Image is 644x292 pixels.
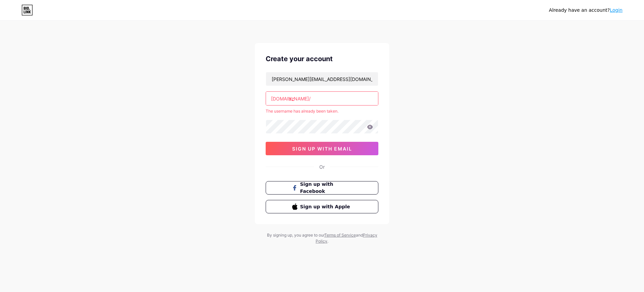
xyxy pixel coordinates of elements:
div: By signing up, you agree to our and . [265,232,379,244]
span: Sign up with Apple [300,203,352,210]
a: Terms of Service [324,233,356,238]
div: Create your account [266,54,378,64]
div: Or [319,163,325,170]
button: Sign up with Apple [266,200,378,213]
span: sign up with email [292,146,352,152]
div: The username has already been taken. [266,108,378,114]
div: [DOMAIN_NAME]/ [271,95,311,102]
input: username [266,92,378,105]
button: Sign up with Facebook [266,181,378,195]
div: Already have an account? [549,7,623,14]
input: Email [266,72,378,86]
button: sign up with email [266,142,378,155]
a: Login [610,7,623,13]
span: Sign up with Facebook [300,181,352,195]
